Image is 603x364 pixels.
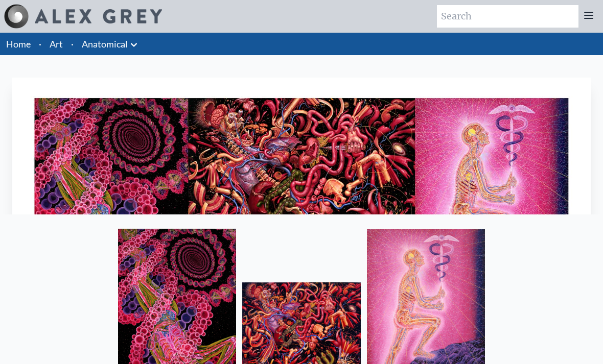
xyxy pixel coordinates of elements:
[35,33,45,55] li: ·
[82,37,128,51] a: Anatomical
[437,5,578,28] input: Search
[67,33,78,55] li: ·
[50,37,63,51] a: Art
[6,38,31,50] a: Home
[12,78,591,339] img: Journey-of-the-Wounded-Healer-Panel-1-1995-Alex-Grey-FULL-OG-watermarked.jpg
